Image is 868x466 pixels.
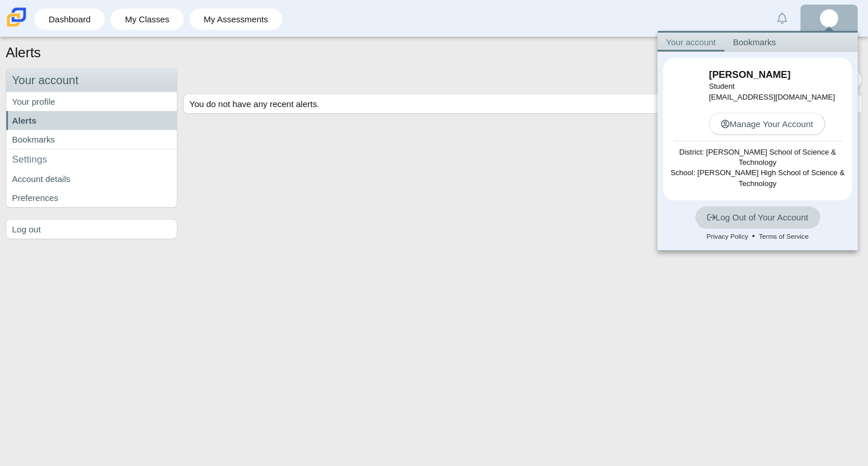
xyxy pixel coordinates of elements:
[695,206,821,228] a: Log Out of Your Account
[703,231,752,242] a: Privacy Policy
[669,168,846,188] div: School: [PERSON_NAME] High School of Science & Technology
[709,113,825,135] a: Manage Your Account
[709,81,846,102] div: [EMAIL_ADDRESS][DOMAIN_NAME]
[724,33,784,52] a: Bookmarks
[709,68,846,82] h3: [PERSON_NAME]
[800,5,858,32] a: julio.medina.tc7Nxk
[709,82,735,90] span: Student
[184,94,862,113] div: You do not have any recent alerts.
[5,21,29,31] a: Carmen School of Science & Technology
[6,130,177,149] a: Bookmarks
[40,9,99,30] a: Dashboard
[663,228,852,244] div: •
[657,33,724,52] a: Your account
[669,69,703,104] img: julio.medina.tc7Nxk
[6,169,177,188] a: Account details
[195,9,277,30] a: My Assessments
[6,149,177,170] h3: Settings
[6,43,41,62] h1: Alerts
[770,6,795,31] a: Alerts
[6,69,177,92] h3: Your account
[755,231,812,242] a: Terms of Service
[669,147,846,168] div: District: [PERSON_NAME] School of Science & Technology
[820,9,838,27] img: julio.medina.tc7Nxk
[6,92,177,111] a: Your profile
[6,111,177,130] a: Alerts
[6,220,177,239] a: Log out
[5,5,29,29] img: Carmen School of Science & Technology
[116,9,178,30] a: My Classes
[6,188,177,207] a: Preferences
